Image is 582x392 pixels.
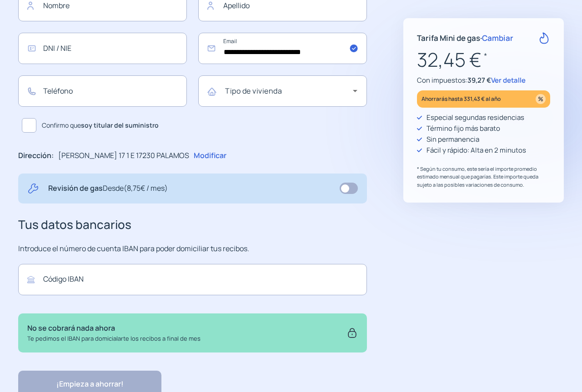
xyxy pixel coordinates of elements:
img: tool.svg [27,183,39,194]
p: Tarifa Mini de gas · [417,32,513,44]
p: Sin permanencia [426,134,479,145]
p: Revisión de gas [48,183,168,194]
h3: Tus datos bancarios [18,215,367,234]
span: Confirmo que [42,120,159,130]
p: Te pedimos el IBAN para domicialarte los recibos a final de mes [27,334,201,343]
img: rate-G.svg [538,32,550,44]
p: No se cobrará nada ahora [27,323,201,334]
span: Cambiar [482,33,513,43]
p: Dirección: [18,150,54,162]
mat-label: Tipo de vivienda [225,86,282,96]
span: Desde (8,75€ / mes) [103,183,168,193]
p: Fácil y rápido: Alta en 2 minutos [426,145,526,156]
span: 39,27 € [467,75,491,85]
img: percentage_icon.svg [536,94,546,104]
p: Introduce el número de cuenta IBAN para poder domiciliar tus recibos. [18,243,367,255]
img: secure.svg [346,323,358,343]
span: Ver detalle [491,75,526,85]
p: Modificar [194,150,226,162]
p: 32,45 € [417,45,550,75]
p: Término fijo más barato [426,123,500,134]
p: Con impuestos: [417,75,550,86]
p: Especial segundas residencias [426,112,524,123]
b: soy titular del suministro [81,121,159,129]
p: [PERSON_NAME] 17 1 E 17230 PALAMOS [58,150,189,162]
p: * Según tu consumo, este sería el importe promedio estimado mensual que pagarías. Este importe qu... [417,165,550,189]
p: Ahorrarás hasta 331,43 € al año [421,94,501,104]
